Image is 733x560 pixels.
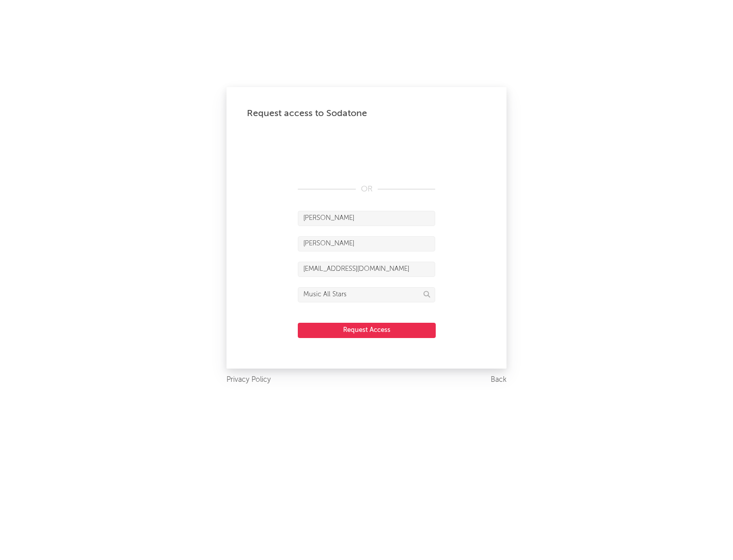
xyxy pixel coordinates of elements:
input: Last Name [298,236,435,251]
div: Request access to Sodatone [247,107,486,120]
button: Request Access [298,323,436,338]
input: Division [298,287,435,302]
div: OR [298,183,435,195]
input: First Name [298,211,435,226]
input: Email [298,262,435,277]
a: Privacy Policy [227,374,271,386]
a: Back [491,374,506,386]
